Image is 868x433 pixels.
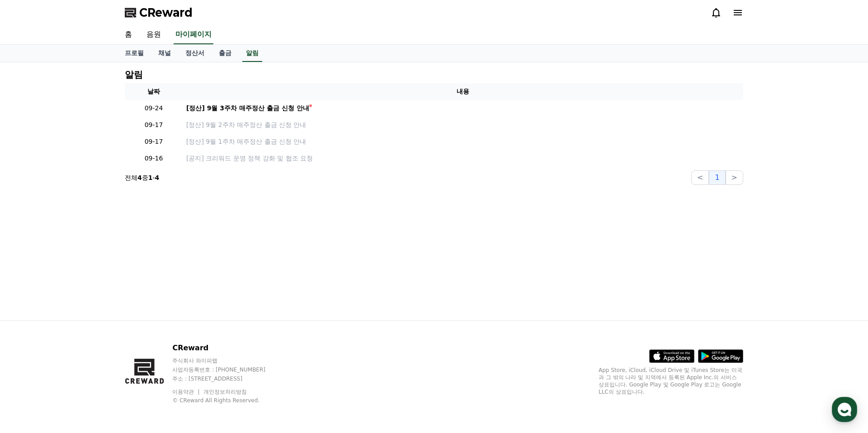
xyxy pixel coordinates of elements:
[125,70,143,80] h4: 알림
[117,287,174,309] a: 설정
[83,301,94,308] span: 대화
[691,170,709,185] button: <
[186,104,740,113] a: [정산] 9월 3주차 매주정산 출금 신청 안내
[3,287,60,309] a: 홈
[186,137,740,146] a: [정산] 9월 1주차 매주정산 출금 신청 안내
[148,174,153,181] strong: 1
[186,154,740,163] a: [공지] 크리워드 운영 정책 강화 및 협조 요청
[172,357,283,364] p: 주식회사 와이피랩
[125,83,183,100] th: 날짜
[178,45,212,62] a: 정산서
[137,174,142,181] strong: 4
[118,25,139,44] a: 홈
[125,5,193,20] a: CReward
[726,170,743,185] button: >
[128,137,179,146] p: 09-17
[212,45,239,62] a: 출금
[60,287,117,309] a: 대화
[155,174,160,181] strong: 4
[172,397,283,404] p: © CReward All Rights Reserved.
[172,343,283,353] p: CReward
[125,173,159,182] p: 전체 중 -
[172,375,283,382] p: 주소 : [STREET_ADDRESS]
[242,45,262,62] a: 알림
[151,45,178,62] a: 채널
[183,83,743,100] th: 내용
[174,25,213,44] a: 마이페이지
[128,120,179,130] p: 09-17
[140,300,151,307] span: 설정
[172,389,201,395] a: 이용약관
[203,389,247,395] a: 개인정보처리방침
[128,154,179,163] p: 09-16
[118,45,151,62] a: 프로필
[186,104,309,113] div: [정산] 9월 3주차 매주정산 출금 신청 안내
[139,5,193,20] span: CReward
[28,300,34,307] span: 홈
[599,367,743,395] p: App Store, iCloud, iCloud Drive 및 iTunes Store는 미국과 그 밖의 나라 및 지역에서 등록된 Apple Inc.의 서비스 상표입니다. Goo...
[172,366,283,373] p: 사업자등록번호 : [PHONE_NUMBER]
[128,104,179,113] p: 09-24
[139,25,168,44] a: 음원
[709,170,725,185] button: 1
[186,120,740,130] a: [정산] 9월 2주차 매주정산 출금 신청 안내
